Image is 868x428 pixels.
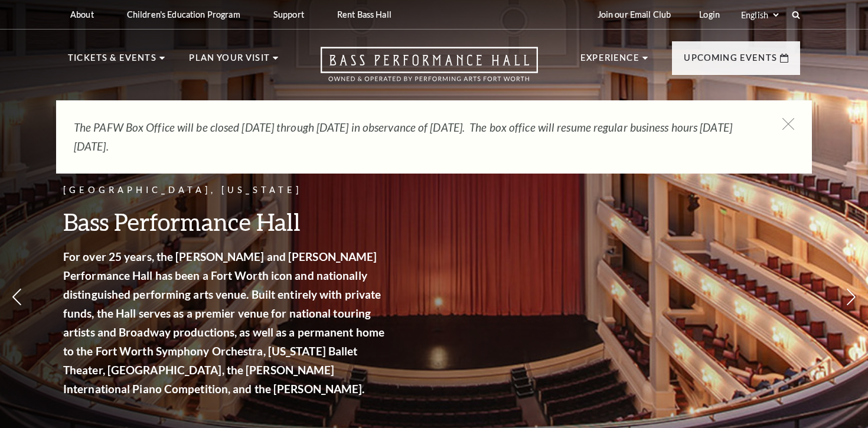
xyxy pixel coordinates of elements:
select: Select: [739,9,781,21]
p: Rent Bass Hall [337,9,391,19]
h3: Bass Performance Hall [63,207,388,237]
p: Children's Education Program [127,9,240,19]
em: The PAFW Box Office will be closed [DATE] through [DATE] in observance of [DATE]. The box office ... [74,120,732,153]
p: Support [273,9,304,19]
p: [GEOGRAPHIC_DATA], [US_STATE] [63,183,388,198]
p: Plan Your Visit [189,51,270,72]
p: Tickets & Events [68,51,156,72]
strong: For over 25 years, the [PERSON_NAME] and [PERSON_NAME] Performance Hall has been a Fort Worth ico... [63,250,384,396]
p: About [70,9,94,19]
p: Upcoming Events [684,51,777,72]
p: Experience [580,51,639,72]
